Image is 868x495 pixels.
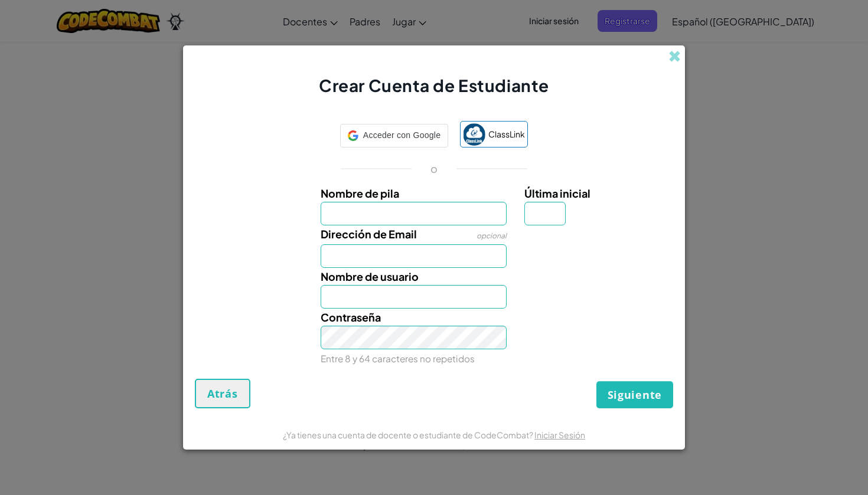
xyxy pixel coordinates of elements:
[430,162,438,176] p: o
[283,430,534,440] span: ¿Ya tienes una cuenta de docente o estudiante de CodeCombat?
[340,124,448,147] div: Acceder con Google
[477,231,507,240] span: opcional
[363,127,440,144] span: Acceder con Google
[524,186,590,200] span: Última inicial
[321,186,399,200] span: Nombre de pila
[463,123,485,146] img: classlink-logo-small.png
[321,310,381,324] span: Contraseña
[596,381,673,408] button: Siguiente
[321,353,475,364] small: Entre 8 y 64 caracteres no repetidos
[534,430,585,440] a: Iniciar Sesión
[608,388,662,402] span: Siguiente
[207,386,238,401] span: Atrás
[321,227,417,241] span: Dirección de Email
[321,270,419,283] span: Nombre de usuario
[319,75,549,96] span: Crear Cuenta de Estudiante
[195,379,250,408] button: Atrás
[488,126,525,143] span: ClassLink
